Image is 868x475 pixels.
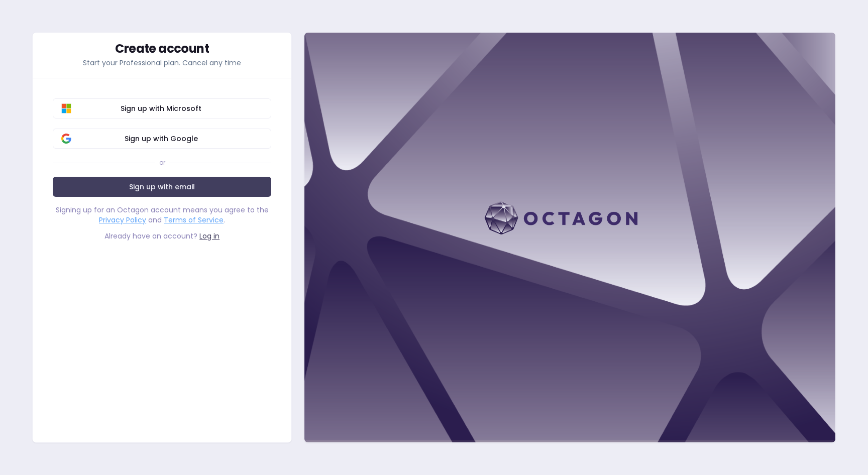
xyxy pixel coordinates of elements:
a: Log in [199,231,220,241]
button: Sign up with Microsoft [53,98,271,118]
p: Start your Professional plan. Cancel any time [53,58,271,68]
a: Sign up with email [53,177,271,197]
div: Already have an account? [53,231,271,241]
a: Terms of Service [164,215,224,225]
div: Create account [53,43,271,55]
span: Sign up with Google [59,134,263,144]
span: Sign up with Microsoft [59,103,263,113]
div: Signing up for an Octagon account means you agree to the and . [53,205,271,225]
button: Sign up with Google [53,129,271,149]
div: or [159,159,165,167]
a: Privacy Policy [99,215,146,225]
